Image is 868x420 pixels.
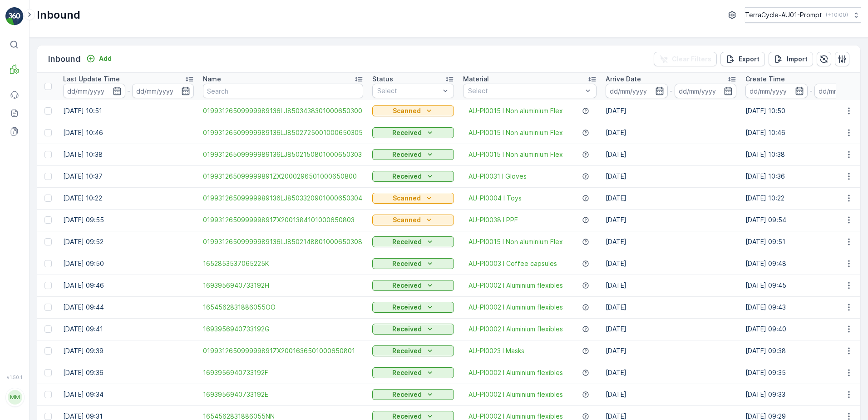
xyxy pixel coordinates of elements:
[5,382,24,413] button: MM
[372,171,454,182] button: Received
[59,209,198,231] td: [DATE] 09:55
[203,150,363,159] span: 01993126509999989136LJ8502150801000650303
[601,362,741,384] td: [DATE]
[469,106,563,115] a: AU-PI0015 I Non aluminium Flex
[601,318,741,340] td: [DATE]
[203,215,363,225] a: 019931265099999891ZX2001384101000650803
[5,7,24,25] img: logo
[59,318,198,340] td: [DATE] 09:41
[59,362,198,384] td: [DATE] 09:36
[203,303,363,312] span: 1654562831886055OO
[393,106,421,115] p: Scanned
[44,260,52,267] div: Toggle Row Selected
[469,325,563,334] span: AU-PI0002 I Aluminium flexibles
[372,193,454,204] button: Scanned
[372,324,454,335] button: Received
[44,107,52,115] div: Toggle Row Selected
[601,144,741,165] td: [DATE]
[59,122,198,144] td: [DATE] 10:46
[99,54,112,63] p: Add
[601,275,741,296] td: [DATE]
[654,52,717,66] button: Clear Filters
[132,84,194,98] input: dd/mm/yyyy
[59,165,198,187] td: [DATE] 10:37
[392,150,422,159] p: Received
[37,8,80,22] p: Inbound
[392,172,422,181] p: Received
[601,340,741,362] td: [DATE]
[769,52,813,66] button: Import
[720,52,765,66] button: Export
[672,55,711,64] p: Clear Filters
[44,282,52,289] div: Toggle Row Selected
[203,128,363,137] span: 01993126509999989136LJ8502725001000650305
[393,194,421,203] p: Scanned
[372,236,454,247] button: Received
[469,128,563,137] a: AU-PI0015 I Non aluminium Flex
[393,215,421,225] p: Scanned
[469,194,522,203] a: AU-PI0004 I Toys
[606,84,668,98] input: dd/mm/yyyy
[601,253,741,275] td: [DATE]
[745,10,822,20] p: TerraCycle-AU01-Prompt
[44,325,52,333] div: Toggle Row Selected
[44,413,52,420] div: Toggle Row Selected
[203,259,363,268] span: 1652853537065225K
[59,275,198,296] td: [DATE] 09:46
[44,151,52,158] div: Toggle Row Selected
[392,303,422,312] p: Received
[469,172,527,181] a: AU-PI0031 I Gloves
[372,105,454,116] button: Scanned
[469,390,563,399] a: AU-PI0002 I Aluminium flexibles
[203,368,363,377] span: 1693956940733192F
[469,368,563,377] a: AU-PI0002 I Aluminium flexibles
[203,325,363,334] a: 1693956940733192G
[372,127,454,138] button: Received
[601,187,741,209] td: [DATE]
[601,209,741,231] td: [DATE]
[203,84,363,98] input: Search
[809,85,813,96] p: -
[372,367,454,378] button: Received
[392,128,422,137] p: Received
[601,165,741,187] td: [DATE]
[372,149,454,160] button: Received
[372,258,454,269] button: Received
[469,281,563,290] span: AU-PI0002 I Aluminium flexibles
[787,55,808,64] p: Import
[83,53,115,64] button: Add
[392,281,422,290] p: Received
[469,303,563,312] a: AU-PI0002 I Aluminium flexibles
[203,390,363,399] span: 1693956940733192E
[203,194,363,203] a: 01993126509999989136LJ8503320901000650304
[601,231,741,253] td: [DATE]
[44,238,52,245] div: Toggle Row Selected
[601,122,741,144] td: [DATE]
[203,346,363,355] span: 019931265099999891ZX2001636501000650801
[44,391,52,398] div: Toggle Row Selected
[392,259,422,268] p: Received
[745,75,785,84] p: Create Time
[469,259,557,268] span: AU-PI0003 I Coffee capsules
[59,384,198,405] td: [DATE] 09:34
[44,173,52,180] div: Toggle Row Selected
[203,172,363,181] span: 019931265099999891ZX2000296501000650800
[469,215,518,225] a: AU-PI0038 I PPE
[392,237,422,246] p: Received
[59,253,198,275] td: [DATE] 09:50
[203,281,363,290] a: 1693956940733192H
[826,11,848,19] p: ( +10:00 )
[203,237,363,246] a: 01993126509999989136LJ8502148801000650308
[469,346,524,355] a: AU-PI0023 I Masks
[601,384,741,405] td: [DATE]
[59,231,198,253] td: [DATE] 09:52
[63,84,125,98] input: dd/mm/yyyy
